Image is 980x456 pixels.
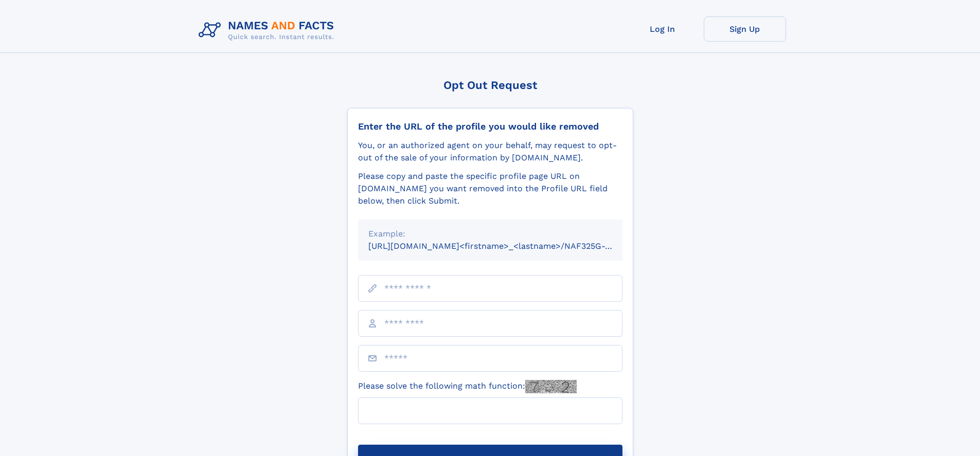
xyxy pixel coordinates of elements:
[704,16,786,42] a: Sign Up
[358,380,577,393] label: Please solve the following math function:
[194,16,343,44] img: Logo Names and Facts
[368,228,612,240] div: Example:
[358,139,622,164] div: You, or an authorized agent on your behalf, may request to opt-out of the sale of your informatio...
[358,121,622,132] div: Enter the URL of the profile you would like removed
[347,79,633,92] div: Opt Out Request
[368,241,642,251] small: [URL][DOMAIN_NAME]<firstname>_<lastname>/NAF325G-xxxxxxxx
[621,16,704,42] a: Log In
[358,170,622,207] div: Please copy and paste the specific profile page URL on [DOMAIN_NAME] you want removed into the Pr...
